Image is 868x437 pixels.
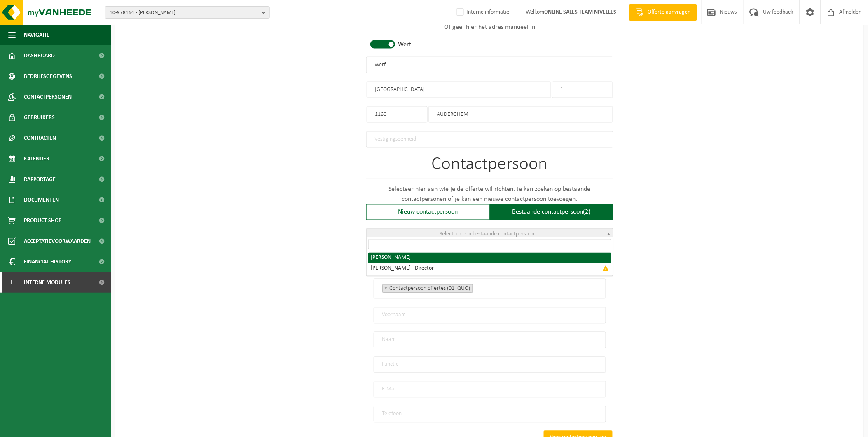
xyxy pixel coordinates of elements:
[374,332,606,348] input: Naam
[24,66,72,87] span: Bedrijfsgegevens
[428,106,613,123] input: Stad
[440,231,535,237] span: Selecteer een bestaande contactpersoon
[382,284,473,293] li: Contactpersoon offertes (01_QUO)
[646,8,693,16] span: Offerte aanvragen
[105,6,270,19] button: 10-978164 - [PERSON_NAME]
[367,106,428,123] input: postcode
[398,41,412,48] label: Werf
[110,7,259,19] span: 10-978164 - [PERSON_NAME]
[366,204,490,220] div: Nieuw contactpersoon
[24,45,55,66] span: Dashboard
[24,169,56,190] span: Rapportage
[24,128,56,148] span: Contracten
[24,190,59,210] span: Documenten
[629,4,697,21] a: Offerte aanvragen
[371,255,609,261] span: [PERSON_NAME]
[552,82,613,98] input: Nr
[24,251,71,272] span: Financial History
[8,272,16,293] span: I
[455,6,509,19] label: Interne informatie
[366,156,613,179] h1: Contactpersoon
[385,287,388,291] span: ×
[544,9,617,15] strong: ONLINE SALES TEAM NIVELLES
[371,266,603,272] span: [PERSON_NAME] - Director
[24,87,72,107] span: Contactpersonen
[24,210,61,231] span: Product Shop
[374,381,606,398] input: E-Mail
[374,307,606,324] input: Voornaam
[366,185,613,204] p: Selecteer hier aan wie je de offerte wil richten. Je kan zoeken op bestaande contactpersonen of j...
[24,272,70,293] span: Interne modules
[366,22,613,32] p: Of geef hier het adres manueel in
[366,57,613,73] input: Naam
[490,204,613,220] div: Bestaande contactpersoon
[374,406,606,423] input: Telefoon
[24,107,55,128] span: Gebruikers
[24,148,49,169] span: Kalender
[366,131,613,148] input: Vestigingseenheid
[583,209,591,216] span: (2)
[24,25,49,45] span: Navigatie
[24,231,91,251] span: Acceptatievoorwaarden
[374,357,606,373] input: Functie
[367,82,551,98] input: Straat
